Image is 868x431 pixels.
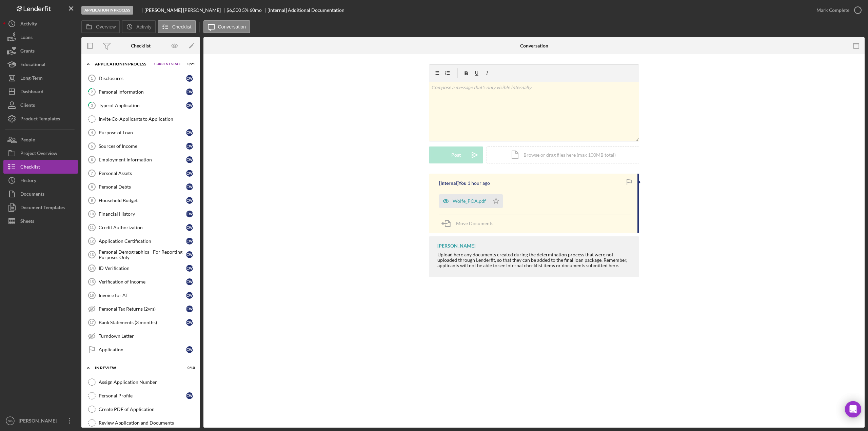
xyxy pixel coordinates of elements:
button: Activity [122,20,156,33]
div: History [20,174,36,189]
button: Post [429,146,483,163]
button: Activity [3,17,78,31]
a: Personal Tax Returns (2yrs)CW [85,302,197,316]
div: C W [186,224,193,231]
div: Invite Co-Applicants to Application [99,116,196,122]
button: Long-Term [3,71,78,85]
a: 14ID VerificationCW [85,261,197,275]
label: Activity [136,24,151,30]
div: Credit Authorization [99,225,186,230]
div: C W [186,143,193,150]
div: Financial History [99,211,186,217]
div: Checklist [131,43,151,48]
div: Post [451,146,461,163]
div: 0 / 21 [183,62,195,66]
button: Project Overview [3,146,78,160]
a: Review Application and Documents [85,416,197,430]
div: Upload here any documents created during the determination process that were not uploaded through... [437,252,632,268]
div: Documents [20,187,44,202]
tspan: 12 [90,239,94,243]
div: Verification of Income [99,279,186,285]
label: Overview [96,24,116,30]
div: C W [186,292,193,299]
div: Checklist [20,160,40,175]
div: 60 mo [250,7,262,13]
button: Educational [3,58,78,71]
button: People [3,133,78,146]
a: 1DisclosuresCW [85,72,197,85]
a: Document Templates [3,201,78,214]
a: ApplicationCW [85,343,197,356]
div: [PERSON_NAME] [PERSON_NAME] [144,7,226,13]
div: Conversation [520,43,548,48]
div: [PERSON_NAME] [437,243,475,249]
time: 2025-10-03 21:15 [468,180,490,186]
div: [PERSON_NAME] [17,414,61,429]
button: Dashboard [3,85,78,98]
tspan: 2 [91,90,93,94]
div: Educational [20,58,45,73]
a: History [3,174,78,187]
a: Invite Co-Applicants to Application [85,112,197,126]
a: Turndown Letter [85,329,197,343]
div: Type of Application [99,103,186,108]
div: Mark Complete [816,3,849,17]
button: Sheets [3,214,78,228]
button: Overview [81,20,120,33]
tspan: 17 [90,320,94,325]
tspan: 3 [91,103,93,107]
div: Personal Profile [99,393,186,398]
button: Clients [3,98,78,112]
tspan: 14 [90,266,94,270]
span: $6,500 [226,7,241,13]
div: Clients [20,98,35,114]
button: NG[PERSON_NAME] [3,414,78,428]
a: 6Employment InformationCW [85,153,197,166]
tspan: 4 [91,131,93,135]
div: Loans [20,31,33,46]
div: [Internal] You [439,180,467,186]
div: Product Templates [20,112,60,127]
div: Purpose of Loan [99,130,186,135]
div: C W [186,238,193,244]
div: Grants [20,44,35,59]
div: Invoice for AT [99,293,186,298]
button: Wolfe_POA.pdf [439,194,503,208]
div: C W [186,278,193,285]
div: C W [186,251,193,258]
a: 16Invoice for ATCW [85,289,197,302]
a: 2Personal InformationCW [85,85,197,99]
div: Employment Information [99,157,186,162]
button: Checklist [158,20,196,33]
div: C W [186,306,193,312]
a: Create PDF of Application [85,403,197,416]
div: C W [186,392,193,399]
div: C W [186,75,193,82]
div: Personal Debts [99,184,186,190]
div: Dashboard [20,85,43,100]
div: Disclosures [99,76,186,81]
tspan: 11 [90,226,94,230]
label: Conversation [218,24,246,30]
tspan: 8 [91,185,93,189]
div: Personal Assets [99,171,186,176]
button: Checklist [3,160,78,174]
div: In Review [95,366,178,370]
div: C W [186,170,193,177]
a: 4Purpose of LoanCW [85,126,197,139]
a: 9Household BudgetCW [85,194,197,207]
div: C W [186,102,193,109]
a: Documents [3,187,78,201]
a: 15Verification of IncomeCW [85,275,197,289]
div: Personal Demographics - For Reporting Purposes Only [99,249,186,260]
button: Loans [3,31,78,44]
tspan: 1 [91,76,93,80]
div: 5 % [242,7,249,13]
button: Grants [3,44,78,58]
a: 11Credit AuthorizationCW [85,221,197,234]
tspan: 5 [91,144,93,148]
